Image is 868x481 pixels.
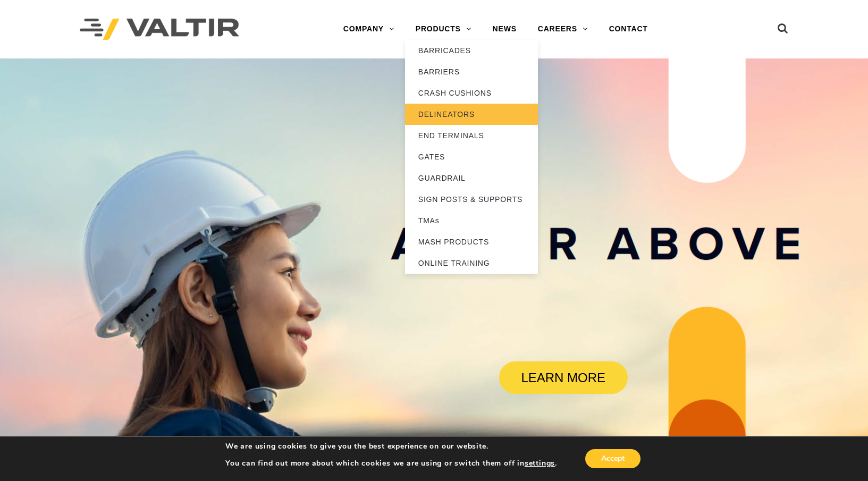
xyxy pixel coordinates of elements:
[405,189,538,210] a: SIGN POSTS & SUPPORTS
[225,442,557,451] p: We are using cookies to give you the best experience on our website.
[80,19,239,40] img: Valtir
[527,19,599,40] a: CAREERS
[405,231,538,252] a: MASH PRODUCTS
[225,459,557,468] p: You can find out more about which cookies we are using or switch them off in .
[405,104,538,125] a: DELINEATORS
[405,125,538,146] a: END TERMINALS
[405,167,538,189] a: GUARDRAIL
[482,19,527,40] a: NEWS
[525,459,555,468] button: settings
[599,19,659,40] a: CONTACT
[405,146,538,167] a: GATES
[585,449,641,468] button: Accept
[405,252,538,274] a: ONLINE TRAINING
[405,19,482,40] a: PRODUCTS
[405,210,538,231] a: TMAs
[405,61,538,82] a: BARRIERS
[405,82,538,104] a: CRASH CUSHIONS
[499,361,628,394] a: LEARN MORE
[405,40,538,61] a: BARRICADES
[333,19,405,40] a: COMPANY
